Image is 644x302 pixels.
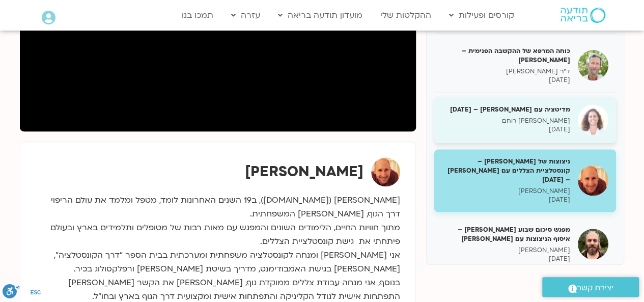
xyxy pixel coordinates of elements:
p: [PERSON_NAME] [442,187,570,196]
a: תמכו בנו [177,6,218,25]
h5: כוחה המרפא של ההקשבה הפנימית – [PERSON_NAME] [442,46,570,65]
span: יצירת קשר [577,281,613,295]
p: ד"ר [PERSON_NAME] [442,67,570,76]
p: [PERSON_NAME] [442,246,570,255]
a: ההקלטות שלי [375,6,436,25]
a: עזרה [226,6,265,25]
img: ניצוצות של אור – קונסטלציית הצללים עם ניר אסתרמן – 02/01/25 [578,165,608,196]
p: [DATE] [442,76,570,85]
h5: מדיטציה עם [PERSON_NAME] – [DATE] [442,105,570,114]
p: [DATE] [442,196,570,204]
img: מדיטציה עם אורנה – 02/01/25 [578,104,608,135]
img: מפגש סיכום שבוע חנוכה – איסוף הניצוצות עם טל פנר [578,229,608,259]
img: כוחה המרפא של ההקשבה הפנימית – סטיבן פולדר [578,50,608,80]
img: תודעה בריאה [561,8,605,23]
strong: [PERSON_NAME] [245,162,363,181]
p: [PERSON_NAME] רוחם [442,117,570,125]
img: ניר אסתרמן [371,157,400,186]
h5: ניצוצות של [PERSON_NAME] – קונסטלציית הצללים עם [PERSON_NAME] – [DATE] [442,157,570,185]
a: יצירת קשר [542,277,639,297]
h5: מפגש סיכום שבוע [PERSON_NAME] – איסוף הניצוצות עם [PERSON_NAME] [442,225,570,243]
a: מועדון תודעה בריאה [273,6,368,25]
p: [DATE] [442,125,570,134]
a: קורסים ופעילות [444,6,519,25]
p: [DATE] [442,255,570,263]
